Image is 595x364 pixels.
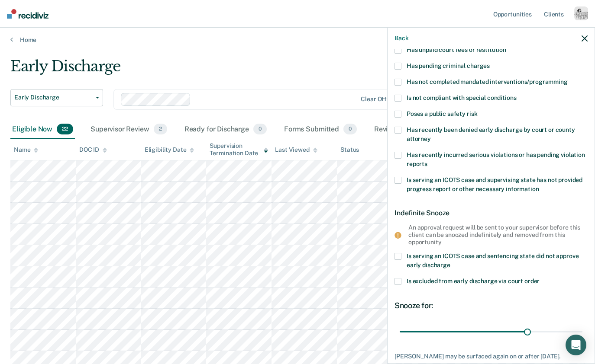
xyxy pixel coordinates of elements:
span: 22 [57,124,73,135]
span: Is not compliant with special conditions [407,94,516,101]
div: Forms Submitted [282,120,359,139]
div: Early Discharge [10,57,457,82]
div: Snooze for: [395,301,588,310]
div: Indefinite Snooze [395,202,588,224]
span: Is serving an ICOTS case and sentencing state did not approve early discharge [407,252,579,268]
span: Is serving an ICOTS case and supervising state has not provided progress report or other necessar... [407,176,582,192]
div: Eligible Now [10,120,75,139]
div: Last Viewed [275,146,317,153]
div: Supervision Termination Date [210,142,268,157]
div: Supervisor Review [89,120,169,139]
span: Poses a public safety risk [407,110,477,117]
div: Eligibility Date [145,146,194,153]
span: Has recently been denied early discharge by court or county attorney [407,126,575,142]
span: 2 [154,124,167,135]
span: 0 [343,124,357,135]
div: Open Intercom Messenger [566,335,586,355]
div: Ready for Discharge [183,120,268,139]
img: Recidiviz [7,9,49,19]
div: Status [340,146,359,153]
span: Has unpaid court fees or restitution [407,46,506,53]
button: Back [395,35,408,42]
span: Has recently incurred serious violations or has pending violation reports [407,151,585,167]
span: 0 [253,124,267,135]
div: DOC ID [79,146,107,153]
div: Revisions Requests [372,120,455,139]
a: Home [10,36,585,44]
div: Clear officers [361,96,401,103]
div: An approval request will be sent to your supervisor before this client can be snoozed indefinitel... [408,224,581,246]
span: Has not completed mandated interventions/programming [407,78,568,85]
span: Has pending criminal charges [407,62,490,69]
div: Name [14,146,38,153]
span: Early Discharge [14,94,92,101]
div: [PERSON_NAME] may be surfaced again on or after [DATE]. [395,353,588,360]
span: Is excluded from early discharge via court order [407,278,540,284]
